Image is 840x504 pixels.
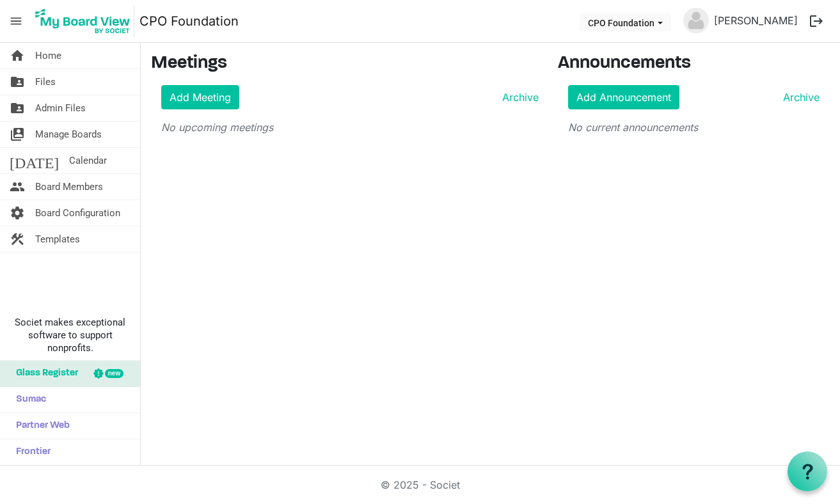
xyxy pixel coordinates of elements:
a: Archive [497,90,539,105]
span: Calendar [69,148,107,173]
span: home [10,43,25,68]
span: Home [35,43,61,68]
span: Board Members [35,174,103,200]
a: My Board View Logo [31,5,139,37]
p: No current announcements [568,120,820,135]
span: Admin Files [35,95,86,121]
a: © 2025 - Societ [381,478,460,491]
span: Societ makes exceptional software to support nonprofits. [6,316,134,354]
img: no-profile-picture.svg [683,8,709,33]
a: Add Announcement [568,85,679,109]
a: CPO Foundation [139,8,239,34]
span: settings [10,200,25,226]
span: folder_shared [10,69,25,95]
span: Glass Register [10,361,78,386]
a: Archive [778,90,820,105]
span: Partner Web [10,413,70,439]
span: Sumac [10,387,46,413]
img: My Board View Logo [31,5,134,37]
button: logout [803,8,830,35]
a: [PERSON_NAME] [709,8,803,33]
h3: Announcements [558,53,830,75]
span: Files [35,69,56,95]
span: menu [4,9,28,33]
button: CPO Foundation dropdownbutton [580,13,671,31]
div: new [105,369,123,378]
p: No upcoming meetings [161,120,539,135]
a: Add Meeting [161,85,239,109]
span: Frontier [10,439,51,465]
span: Board Configuration [35,200,120,226]
span: [DATE] [10,148,59,173]
span: Templates [35,226,80,252]
span: switch_account [10,122,25,147]
span: construction [10,226,25,252]
span: people [10,174,25,200]
span: Manage Boards [35,122,102,147]
h3: Meetings [151,53,539,75]
span: folder_shared [10,95,25,121]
